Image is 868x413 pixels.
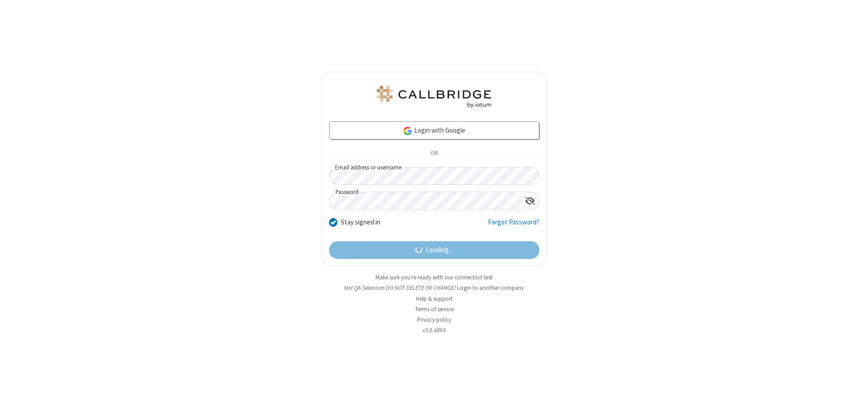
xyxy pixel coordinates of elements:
img: google-icon.png [403,126,413,136]
li: Not QA Selenium DO NOT DELETE OR CHANGE? [322,284,547,292]
a: Terms of service [415,305,454,313]
a: Privacy policy [417,316,451,323]
input: Email address or username [329,167,539,185]
img: QA Selenium DO NOT DELETE OR CHANGE [375,86,493,108]
a: Forgot Password? [488,217,539,234]
li: v2.6.349.6 [322,326,547,334]
label: Stay signed in [341,217,380,228]
span: OR [427,147,441,160]
button: Loading... [329,241,539,259]
span: Loading... [426,245,453,255]
input: Password [330,192,521,210]
a: Help & support [416,295,453,303]
button: Login to another company [457,284,524,292]
a: Make sure you're ready with our connection test [375,274,493,281]
div: Show password [521,192,539,209]
a: Login with Google [329,121,539,139]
